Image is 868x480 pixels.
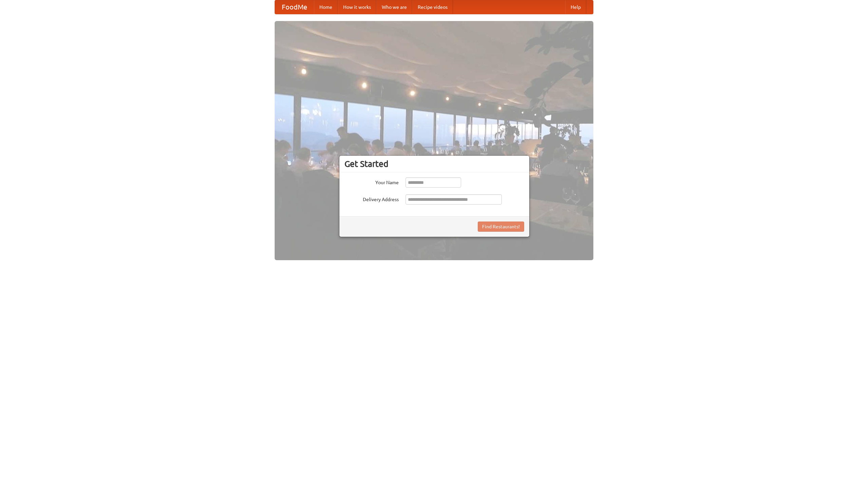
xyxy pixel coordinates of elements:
label: Your Name [344,177,399,186]
a: Home [314,0,338,14]
label: Delivery Address [344,194,399,203]
a: Help [565,0,586,14]
a: Who we are [376,0,412,14]
a: FoodMe [275,0,314,14]
a: Recipe videos [412,0,453,14]
a: How it works [338,0,376,14]
button: Find Restaurants! [478,222,524,232]
h3: Get Started [344,159,524,169]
